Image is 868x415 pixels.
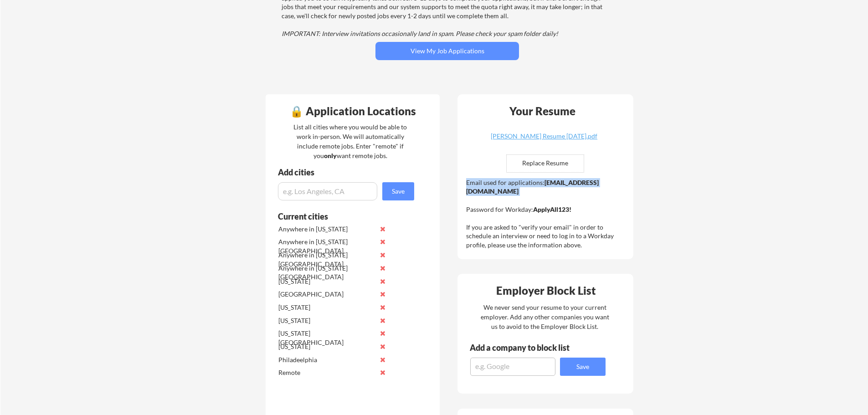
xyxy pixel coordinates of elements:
div: [US_STATE] [278,342,375,351]
div: Philadeelphia [278,355,375,364]
div: List all cities where you would be able to work in-person. We will automatically include remote j... [288,122,413,160]
div: [US_STATE] [278,316,375,325]
div: [US_STATE] [278,277,375,286]
div: Remote [278,368,375,377]
button: Save [382,182,414,200]
div: Anywhere in [US_STATE][GEOGRAPHIC_DATA] [278,264,375,282]
div: Your Resume [497,106,587,117]
div: Current cities [278,212,404,220]
a: [PERSON_NAME] Resume [DATE].pdf [490,133,598,147]
div: [US_STATE] [278,303,375,312]
div: Anywhere in [US_STATE] [278,225,375,234]
div: Add cities [278,168,416,176]
div: Anywhere in [US_STATE][GEOGRAPHIC_DATA] [278,251,375,268]
div: 🔒 Application Locations [268,106,437,117]
div: Email used for applications: Password for Workday: If you are asked to "verify your email" in ord... [466,178,627,250]
div: Employer Block List [461,285,631,296]
div: Anywhere in [US_STATE][GEOGRAPHIC_DATA] [278,237,375,255]
button: View My Job Applications [375,42,519,60]
strong: [EMAIL_ADDRESS][DOMAIN_NAME] [466,179,599,195]
input: e.g. Los Angeles, CA [278,182,377,200]
div: Add a company to block list [470,343,584,352]
div: [PERSON_NAME] Resume [DATE].pdf [490,133,598,139]
em: IMPORTANT: Interview invitations occasionally land in spam. Please check your spam folder daily! [282,30,558,37]
strong: ApplyAll123! [533,205,571,213]
div: [GEOGRAPHIC_DATA] [278,290,375,299]
strong: only [324,152,337,159]
div: [US_STATE][GEOGRAPHIC_DATA] [278,329,375,347]
button: Save [560,358,606,376]
div: We never send your resume to your current employer. Add any other companies you want us to avoid ... [480,302,610,331]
